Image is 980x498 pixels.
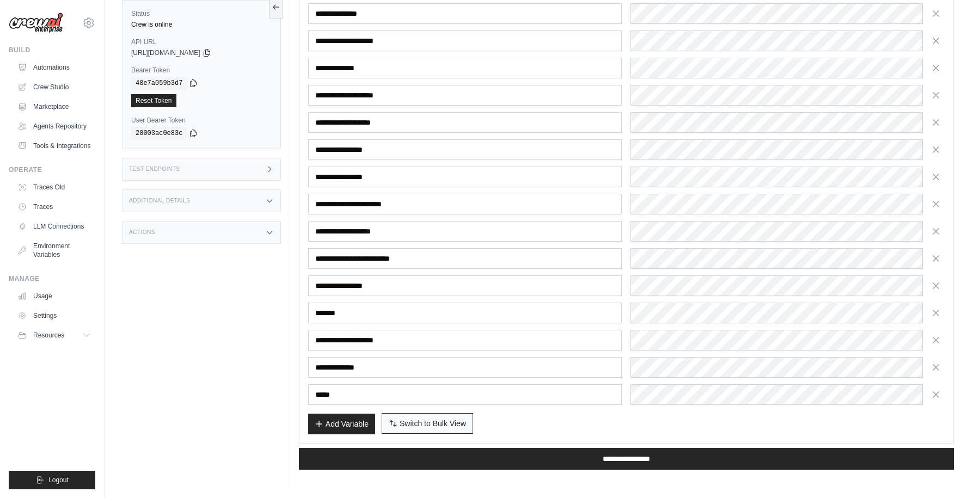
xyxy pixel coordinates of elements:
h3: Test Endpoints [129,166,180,173]
a: Settings [13,307,95,324]
a: Traces [13,198,95,216]
label: Status [131,9,272,18]
a: Environment Variables [13,237,95,263]
div: Crew is online [131,20,272,29]
span: Logout [48,476,69,484]
label: User Bearer Token [131,116,272,125]
code: 48e7a059b3d7 [131,77,187,90]
div: Manage [9,274,95,283]
a: Automations [13,59,95,76]
button: Switch to Bulk View [382,413,473,434]
a: Agents Repository [13,118,95,135]
div: Operate [9,165,95,174]
h3: Additional Details [129,198,190,204]
label: API URL [131,38,272,46]
h3: Actions [129,229,155,236]
button: Logout [9,471,95,489]
a: Usage [13,287,95,305]
a: Marketplace [13,98,95,115]
iframe: Chat Widget [926,446,980,498]
a: Reset Token [131,94,176,107]
span: Switch to Bulk View [400,418,466,429]
a: Crew Studio [13,78,95,96]
img: Logo [9,13,63,33]
div: Build [9,46,95,54]
label: Bearer Token [131,66,272,75]
button: Add Variable [308,414,375,434]
a: Tools & Integrations [13,137,95,155]
a: LLM Connections [13,218,95,235]
button: Resources [13,327,95,344]
span: Resources [33,331,64,340]
code: 28003ac0e83c [131,127,187,140]
span: [URL][DOMAIN_NAME] [131,48,200,57]
a: Traces Old [13,179,95,196]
